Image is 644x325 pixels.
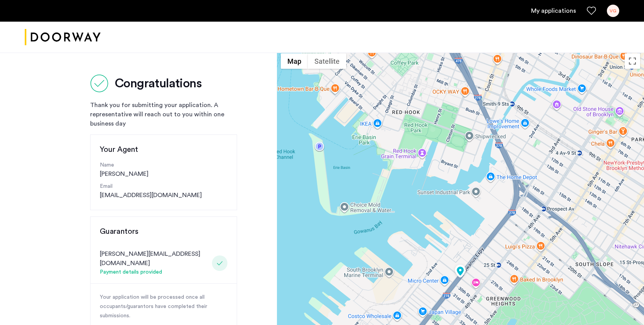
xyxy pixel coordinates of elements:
div: Thank you for submitting your application. A representative will reach out to you within one busi... [90,100,237,128]
div: VG [607,5,619,17]
button: Show satellite imagery [308,53,346,69]
div: [PERSON_NAME][EMAIL_ADDRESS][DOMAIN_NAME] [100,249,209,268]
p: Email [100,182,227,191]
h3: Guarantors [100,226,227,237]
div: [PERSON_NAME] [100,161,227,179]
p: Name [100,161,227,169]
h3: Your Agent [100,144,227,155]
h2: Congratulations [115,76,202,91]
a: Favorites [587,6,596,15]
a: My application [531,6,576,15]
p: Your application will be processed once all occupants/guarantors have completed their submissions. [100,293,227,321]
img: logo [25,23,101,52]
div: Payment details provided [100,268,209,277]
button: Toggle fullscreen view [625,53,640,69]
a: [EMAIL_ADDRESS][DOMAIN_NAME] [100,191,202,200]
button: Show street map [281,53,308,69]
a: Cazamio logo [25,23,101,52]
